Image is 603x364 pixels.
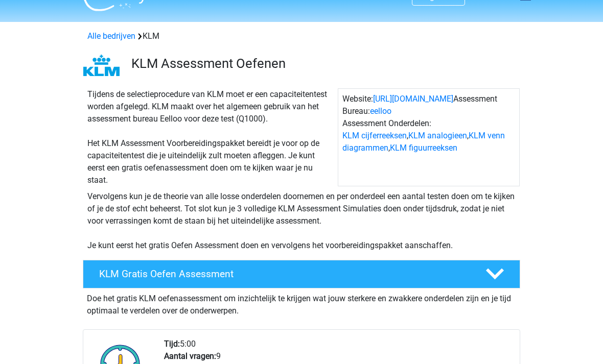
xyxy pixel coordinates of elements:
a: eelloo [370,106,391,116]
a: Alle bedrijven [87,31,135,41]
h4: KLM Gratis Oefen Assessment [99,268,469,280]
div: Vervolgens kun je de theorie van alle losse onderdelen doornemen en per onderdeel een aantal test... [83,190,520,252]
a: KLM cijferreeksen [342,131,407,140]
div: Doe het gratis KLM oefenassessment om inzichtelijk te krijgen wat jouw sterkere en zwakkere onder... [83,288,520,317]
a: KLM venn diagrammen [342,131,505,153]
div: Website: Assessment Bureau: Assessment Onderdelen: , , , [338,88,520,186]
b: Tijd: [164,339,180,349]
div: KLM [83,30,520,42]
a: [URL][DOMAIN_NAME] [373,94,453,104]
b: Aantal vragen: [164,351,216,361]
h3: KLM Assessment Oefenen [131,56,512,71]
a: KLM figuurreeksen [390,143,457,153]
div: Tijdens de selectieprocedure van KLM moet er een capaciteitentest worden afgelegd. KLM maakt over... [83,88,338,186]
a: KLM Gratis Oefen Assessment [79,260,524,288]
a: KLM analogieen [408,131,467,140]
